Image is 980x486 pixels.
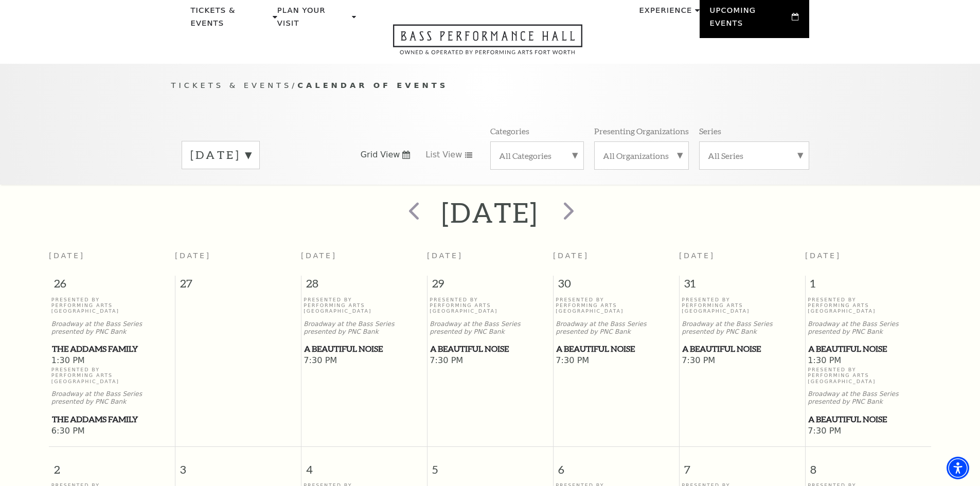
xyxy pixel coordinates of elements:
h2: [DATE] [441,196,539,229]
span: Grid View [361,149,400,160]
span: 7:30 PM [304,355,424,367]
span: 26 [49,276,175,296]
span: 2 [49,447,175,482]
span: 7:30 PM [682,355,803,367]
span: 3 [175,447,301,482]
span: 6:30 PM [51,426,172,437]
span: [DATE] [805,251,841,260]
p: Categories [490,125,529,136]
span: 4 [301,447,427,482]
button: next [548,194,586,231]
span: [DATE] [427,251,463,260]
span: 7:30 PM [808,426,929,437]
a: A Beautiful Noise [556,343,676,355]
span: A Beautiful Noise [304,343,424,355]
span: List View [425,149,462,160]
p: Broadway at the Bass Series presented by PNC Bank [51,390,172,406]
span: 31 [680,276,805,296]
label: All Organizations [603,150,680,161]
p: Presented By Performing Arts [GEOGRAPHIC_DATA] [51,297,172,314]
span: 7:30 PM [430,355,550,367]
a: A Beautiful Noise [430,343,550,355]
span: 1:30 PM [51,355,172,367]
span: 7 [680,447,805,482]
span: [DATE] [553,251,589,260]
span: 30 [554,276,679,296]
span: 7:30 PM [556,355,676,367]
p: Broadway at the Bass Series presented by PNC Bank [808,320,929,336]
p: Presented By Performing Arts [GEOGRAPHIC_DATA] [808,297,929,314]
span: [DATE] [49,251,85,260]
span: 1:30 PM [808,355,929,367]
p: Presented By Performing Arts [GEOGRAPHIC_DATA] [556,297,676,314]
p: Series [699,125,721,136]
span: [DATE] [679,251,715,260]
span: The Addams Family [52,343,172,355]
a: A Beautiful Noise [304,343,424,355]
span: The Addams Family [52,413,172,426]
span: 5 [427,447,553,482]
a: The Addams Family [51,413,172,426]
a: A Beautiful Noise [808,413,929,426]
p: Plan Your Visit [277,4,349,35]
span: 28 [301,276,427,296]
button: prev [394,194,432,231]
p: Presented By Performing Arts [GEOGRAPHIC_DATA] [304,297,424,314]
p: Broadway at the Bass Series presented by PNC Bank [808,390,929,406]
p: Broadway at the Bass Series presented by PNC Bank [556,320,676,336]
p: Upcoming Events [710,4,790,35]
div: Accessibility Menu [947,457,969,479]
span: A Beautiful Noise [556,343,676,355]
p: Presented By Performing Arts [GEOGRAPHIC_DATA] [682,297,803,314]
p: Tickets & Events [191,4,271,35]
span: 29 [427,276,553,296]
span: 6 [554,447,679,482]
span: 8 [806,447,932,482]
label: All Series [708,150,800,161]
p: Presented By Performing Arts [GEOGRAPHIC_DATA] [51,367,172,384]
span: A Beautiful Noise [682,343,802,355]
a: The Addams Family [51,343,172,355]
span: Calendar of Events [297,81,448,89]
p: Broadway at the Bass Series presented by PNC Bank [682,320,803,336]
a: A Beautiful Noise [682,343,803,355]
a: Open this option [356,24,619,64]
p: Presented By Performing Arts [GEOGRAPHIC_DATA] [808,367,929,384]
span: [DATE] [301,251,337,260]
p: Presented By Performing Arts [GEOGRAPHIC_DATA] [430,297,550,314]
p: Broadway at the Bass Series presented by PNC Bank [430,320,550,336]
p: / [171,79,809,92]
p: Broadway at the Bass Series presented by PNC Bank [304,320,424,336]
span: A Beautiful Noise [808,413,928,426]
p: Presenting Organizations [594,125,689,136]
label: [DATE] [190,147,251,163]
span: A Beautiful Noise [430,343,550,355]
label: All Categories [499,150,575,161]
a: A Beautiful Noise [808,343,929,355]
p: Broadway at the Bass Series presented by PNC Bank [51,320,172,336]
span: [DATE] [175,251,211,260]
span: 27 [175,276,301,296]
span: A Beautiful Noise [808,343,928,355]
span: Tickets & Events [171,81,292,89]
span: 1 [806,276,932,296]
p: Experience [639,4,692,23]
